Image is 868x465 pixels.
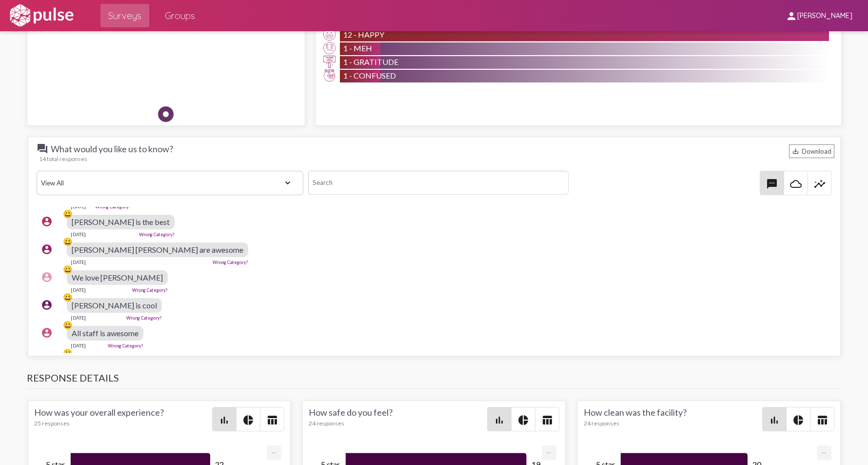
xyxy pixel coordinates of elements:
a: Export [Press ENTER or use arrow keys to navigate] [267,445,281,455]
button: Table view [260,407,284,431]
span: Surveys [108,7,141,24]
div: [DATE] [71,315,86,321]
a: Wrong Category? [108,343,143,348]
mat-icon: table_chart [541,414,553,426]
span: All staff is awesome [72,328,138,338]
div: 25 responses [34,420,213,427]
button: Table view [535,407,559,431]
input: Search [308,171,569,195]
mat-icon: pie_chart [517,414,529,426]
div: 😀 [63,237,73,246]
mat-icon: bar_chart [769,414,780,426]
a: Surveys [100,4,149,27]
div: 😀 [63,292,73,302]
span: [PERSON_NAME] [PERSON_NAME] are awesome [72,245,243,254]
div: [DATE] [71,231,86,237]
mat-icon: account_circle [41,243,53,255]
mat-icon: pie_chart [242,414,254,426]
img: Gratitude [323,56,335,68]
a: Groups [157,4,203,27]
span: We love [PERSON_NAME] [72,273,163,282]
img: Confused [323,69,335,81]
div: How was your overall experience? [34,407,213,431]
span: 1 - Confused [343,71,396,80]
span: [PERSON_NAME] is the best [72,217,170,226]
div: 😀 [63,320,73,330]
div: Download [789,144,834,158]
a: Wrong Category? [95,204,131,209]
mat-icon: table_chart [816,414,828,426]
div: 24 responses [309,420,487,427]
mat-icon: account_circle [41,216,53,227]
div: [DATE] [71,259,86,265]
mat-icon: account_circle [41,327,53,339]
button: Bar chart [213,407,236,431]
button: [PERSON_NAME] [778,6,860,24]
span: [PERSON_NAME] [797,12,852,20]
a: Wrong Category? [139,232,175,237]
a: Export [Press ENTER or use arrow keys to navigate] [542,445,556,455]
div: 24 responses [584,420,762,427]
span: Groups [165,7,195,24]
button: Pie style chart [512,407,535,431]
span: 12 - Happy [343,30,384,39]
img: Meh [323,42,335,54]
div: [DATE] [71,343,86,348]
div: 😀 [63,209,73,219]
div: [DATE] [71,287,86,293]
mat-icon: table_chart [266,414,278,426]
mat-icon: account_circle [41,299,53,311]
button: Bar chart [763,407,786,431]
span: 1 - Gratitude [343,57,398,66]
button: Bar chart [488,407,511,431]
mat-icon: pie_chart [792,414,804,426]
a: Export [Press ENTER or use arrow keys to navigate] [817,445,831,455]
span: 1 - Meh [343,43,372,53]
a: Wrong Category? [132,287,168,293]
a: Wrong Category? [213,260,248,265]
img: Happy [228,28,257,58]
mat-icon: insights [814,178,826,190]
mat-icon: bar_chart [218,414,230,426]
button: Table view [810,407,834,431]
mat-icon: account_circle [41,271,53,283]
div: 14 total responses [39,155,834,162]
mat-icon: cloud_queue [790,178,802,190]
h3: Response Details [27,372,842,389]
span: [PERSON_NAME] is cool [72,301,157,310]
button: Pie style chart [787,407,810,431]
button: Pie style chart [237,407,260,431]
div: 😀 [63,348,73,358]
div: 😀 [63,264,73,274]
img: Happy [323,28,335,40]
mat-icon: textsms [766,178,778,190]
mat-icon: person [786,10,797,22]
mat-icon: bar_chart [493,414,505,426]
a: Wrong Category? [126,315,162,321]
div: How safe do you feel? [309,407,487,431]
span: What would you like us to know? [37,143,183,155]
mat-icon: Download [792,147,799,155]
img: white-logo.svg [8,3,75,28]
mat-icon: question_answer [37,143,48,155]
div: How clean was the facility? [584,407,762,431]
